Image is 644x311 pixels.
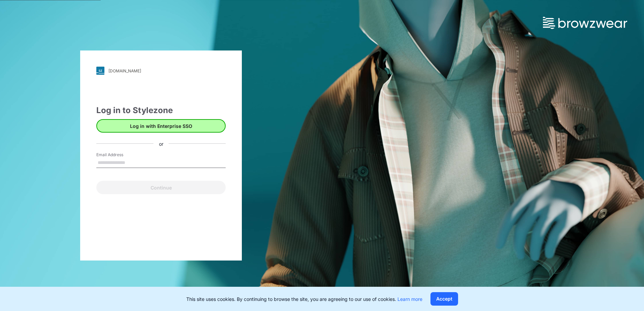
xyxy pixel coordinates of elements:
[96,104,226,116] div: Log in to Stylezone
[96,152,143,158] label: Email Address
[186,296,422,303] p: This site uses cookies. By continuing to browse the site, you are agreeing to our use of cookies.
[108,68,141,73] div: [DOMAIN_NAME]
[96,67,104,75] img: svg+xml;base64,PHN2ZyB3aWR0aD0iMjgiIGhlaWdodD0iMjgiIHZpZXdCb3g9IjAgMCAyOCAyOCIgZmlsbD0ibm9uZSIgeG...
[154,140,169,147] div: or
[543,17,627,29] img: browzwear-logo.73288ffb.svg
[96,119,226,133] button: Log in with Enterprise SSO
[96,67,226,75] a: [DOMAIN_NAME]
[397,296,422,302] a: Learn more
[430,292,458,306] button: Accept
